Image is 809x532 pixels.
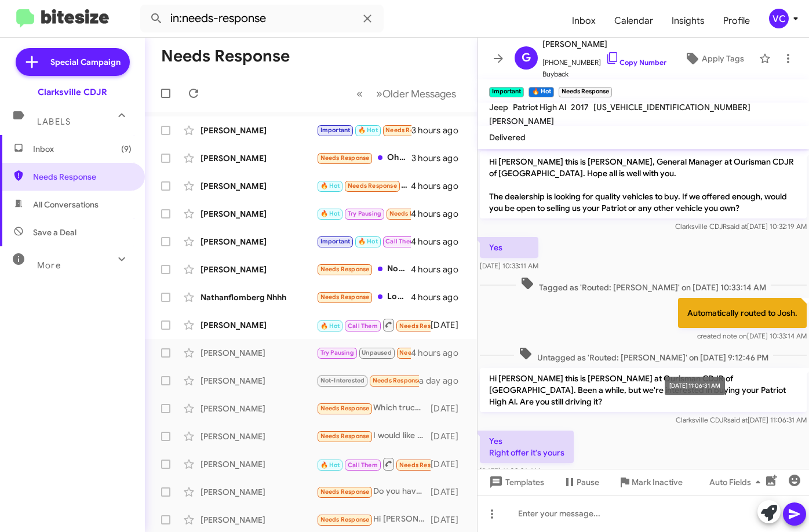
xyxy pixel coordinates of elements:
div: WP0AA2A78EL0150503 [316,318,431,332]
a: Special Campaign [16,48,130,76]
div: Hi [PERSON_NAME] im currently working with [PERSON_NAME] at Ourisman to sell these cars we are ju... [316,513,431,526]
div: Look at the vehicle at my house [316,123,411,137]
span: Needs Response [320,516,370,523]
div: [DATE] [431,319,468,331]
div: [PERSON_NAME] [201,236,316,247]
span: Unpaused [362,349,392,356]
span: Inbox [33,143,132,155]
div: 3 hours ago [411,152,468,164]
div: [PERSON_NAME] [201,264,316,275]
div: [PERSON_NAME] [201,486,316,498]
div: [PERSON_NAME] [201,403,316,414]
button: Templates [478,472,553,493]
div: 4 hours ago [411,291,468,303]
span: Apply Tags [702,48,744,69]
div: Nathanflomberg Nhhh [201,291,316,303]
button: VC [759,9,796,28]
span: Needs Response [399,349,449,356]
span: Not-Interested [320,377,365,384]
span: Untagged as 'Routed: [PERSON_NAME]' on [DATE] 9:12:46 PM [514,347,773,363]
input: Search [140,5,384,32]
span: Call Them [385,238,416,245]
div: [PERSON_NAME] [201,375,316,387]
span: Mark Inactive [632,472,683,493]
span: [PERSON_NAME] [489,116,554,126]
button: Mark Inactive [608,472,692,493]
div: Do you have a velvet red Sumitt in stock? [316,485,431,498]
span: Important [320,238,351,245]
div: Going to wait to see what Sept deals are [316,207,411,220]
div: Which truck was this ? [316,402,431,415]
span: « [356,86,363,101]
span: Needs Response [385,126,435,134]
div: [DATE] [431,431,468,442]
div: [PERSON_NAME] [201,514,316,526]
span: Needs Response [389,210,439,217]
div: [PERSON_NAME] [201,458,316,470]
button: Apply Tags [674,48,753,69]
span: created note on [697,331,747,340]
span: Needs Response [320,405,370,412]
div: Oh, I was actually looking for new cars or, at most, a 2024 with relatively low mileage. I'm look... [316,151,411,165]
a: Copy Number [606,58,666,67]
span: [DATE] 10:33:14 AM [697,331,807,340]
span: 🔥 Hot [320,182,340,190]
p: Automatically routed to Josh. [678,298,807,328]
span: Needs Response [320,293,370,301]
span: Jeep [489,102,508,112]
span: 🔥 Hot [320,210,340,217]
span: Needs Response [348,182,397,190]
span: Older Messages [382,88,456,100]
span: More [37,260,61,271]
div: [PERSON_NAME] [201,208,316,220]
span: G [522,49,531,67]
span: [DATE] 11:09:36 AM [480,467,540,475]
span: Special Campaign [50,56,121,68]
span: 🔥 Hot [320,461,340,469]
span: Call Them [348,322,378,330]
div: VC [769,9,789,28]
a: Insights [662,4,714,38]
span: Patriot High Al [513,102,566,112]
span: Needs Response [33,171,132,183]
div: Hi [PERSON_NAME], any update on when the check will be ready? [316,374,419,387]
span: 🔥 Hot [358,238,378,245]
button: Auto Fields [700,472,774,493]
div: I am still shopping. I am short and I am trying to combine my height and vehicle desire. I have a... [316,346,411,359]
nav: Page navigation example [350,82,463,105]
small: 🔥 Hot [529,87,553,97]
span: said at [727,222,747,231]
span: Save a Deal [33,227,76,238]
div: I have not maybe sometime in late September [316,179,411,192]
span: Pause [577,472,599,493]
div: 4 hours ago [411,236,468,247]
span: All Conversations [33,199,99,210]
div: [PERSON_NAME] [201,152,316,164]
div: [DATE] [431,514,468,526]
span: Important [320,126,351,134]
span: said at [727,416,748,424]
span: Templates [487,472,544,493]
span: [DATE] 10:33:11 AM [480,261,538,270]
p: Hi [PERSON_NAME] this is [PERSON_NAME] at Ourisman CDJR of [GEOGRAPHIC_DATA]. Been a while, but w... [480,368,807,412]
div: 4 hours ago [411,264,468,275]
div: 4 hours ago [411,180,468,192]
span: » [376,86,382,101]
div: 4 hours ago [411,347,468,359]
span: Buyback [542,68,666,80]
span: 🔥 Hot [320,322,340,330]
span: Needs Response [320,154,370,162]
div: 3 hours ago [411,125,468,136]
span: Needs Response [320,488,370,495]
div: [DATE] [431,458,468,470]
span: Auto Fields [709,472,765,493]
div: [DATE] 11:06:31 AM [665,377,725,395]
button: Next [369,82,463,105]
span: Calendar [605,4,662,38]
div: [DATE] [431,403,468,414]
span: Call Them [348,461,378,469]
div: a day ago [419,375,468,387]
span: [PERSON_NAME] [542,37,666,51]
div: [PERSON_NAME] [201,347,316,359]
